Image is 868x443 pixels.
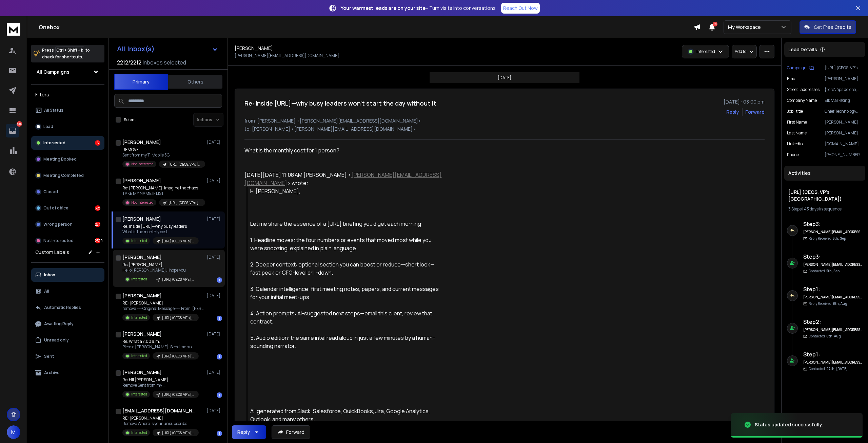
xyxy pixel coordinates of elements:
p: Interested [131,430,147,435]
p: Email [787,76,797,81]
p: Last Name [787,130,807,136]
button: Meeting Booked [31,152,104,166]
h1: All Campaigns [37,69,70,75]
p: Hello [PERSON_NAME], I hope you [122,267,199,273]
p: {'lore': 'ips dolorsi, ametconsec, adipis elitse', 'doeiusmo': 'tem incidid', 'utlabo': 'etdolore... [825,87,863,92]
p: [URL] (CEOS, VP's [GEOGRAPHIC_DATA]) [162,277,195,282]
p: [PHONE_NUMBER], [PHONE_NUMBER], [PHONE_NUMBER], [PHONE_NUMBER], [PHONE_NUMBER], [PHONE_NUMBER], [... [825,152,863,158]
button: All Status [31,104,104,117]
button: Reply [726,109,739,115]
p: [DATE] [207,293,222,298]
p: Not Interested [131,162,154,167]
button: Out of office323 [31,201,104,215]
div: Reply [237,429,250,436]
p: Chief Technology Officer [825,109,863,114]
p: [URL] (CEOS, VP's [GEOGRAPHIC_DATA]) [162,430,195,436]
p: Add to [735,49,746,54]
span: Ctrl + Shift + k [55,46,84,54]
p: [URL] (CEOS, VP's [GEOGRAPHIC_DATA]) [169,200,201,205]
h6: [PERSON_NAME][EMAIL_ADDRESS][DOMAIN_NAME] [803,262,863,267]
h1: [PERSON_NAME] [122,292,162,299]
p: to: [PERSON_NAME] <[PERSON_NAME][EMAIL_ADDRESS][DOMAIN_NAME]> [244,126,765,132]
p: [URL] (CEOS, VP's [GEOGRAPHIC_DATA]) [162,354,195,359]
h6: Step 3 : [803,253,863,261]
div: Status updated successfully. [755,421,823,428]
p: Please [PERSON_NAME], Send me an [122,344,199,350]
p: Automatic Replies [44,305,81,310]
div: | [788,206,861,212]
h6: Step 3 : [803,220,863,228]
h1: [EMAIL_ADDRESS][DOMAIN_NAME] [122,407,197,414]
p: [PERSON_NAME][EMAIL_ADDRESS][DOMAIN_NAME] [235,53,339,58]
p: Press to check for shortcuts. [42,47,90,60]
button: Primary [114,74,168,90]
p: Awaiting Reply [44,321,74,327]
button: Awaiting Reply [31,317,104,331]
p: [DOMAIN_NAME][URL] [825,141,863,147]
div: 323 [95,205,100,211]
p: Contacted [809,269,840,274]
p: Lead Details [788,46,817,53]
p: job_title [787,109,803,114]
p: RE: [PERSON_NAME] [122,416,199,421]
p: Interested [43,140,65,146]
span: 43 days in sequence [804,206,842,212]
span: 50 [713,22,717,26]
div: 1 [217,431,222,436]
h6: [PERSON_NAME][EMAIL_ADDRESS][DOMAIN_NAME] [803,229,863,235]
p: [PERSON_NAME][EMAIL_ADDRESS][DOMAIN_NAME] [825,76,863,81]
p: REMOVE [122,147,204,152]
p: [DATE] [207,331,222,337]
p: [DATE] : 03:00 pm [724,98,765,105]
div: 224 [95,222,100,227]
p: Interested [131,277,147,282]
p: Elk Marketing [825,98,863,103]
p: street_addresses [787,87,820,92]
p: Interested [131,238,147,243]
button: Closed [31,185,104,199]
p: What is the monthly cost [122,229,199,235]
span: 24th, [DATE] [826,366,848,371]
p: Sent from my T-Mobile 5G [122,152,204,158]
h1: Onebox [39,23,694,31]
p: Re: [PERSON_NAME] [122,262,199,267]
button: Others [168,74,222,89]
div: Forward [745,109,765,115]
div: 1 [217,354,222,359]
div: 1 [217,277,222,283]
p: My Workspace [728,24,764,31]
p: [URL] (CEOS, VP's [GEOGRAPHIC_DATA]) [169,162,201,167]
p: Contacted [809,366,848,371]
p: 3082 [17,121,22,127]
p: Not Interested [131,200,154,205]
button: Lead [31,120,104,133]
button: Archive [31,366,104,380]
button: M [7,425,20,439]
p: [DATE] [207,140,222,145]
p: Inbox [44,272,55,278]
p: Phone [787,152,799,158]
p: remove -----Original Message----- From: [PERSON_NAME] [122,306,204,311]
button: Forward [272,425,310,439]
h3: Filters [31,90,104,99]
p: Interested [131,353,147,358]
button: Inbox [31,268,104,282]
p: [DATE] [207,178,222,183]
p: from: [PERSON_NAME] <[PERSON_NAME][EMAIL_ADDRESS][DOMAIN_NAME]> [244,117,765,124]
p: Reply Received [809,301,847,306]
h6: Step 2 : [803,318,863,326]
p: Sent [44,354,54,359]
div: 6 [95,140,100,146]
p: Reply Received [809,236,846,241]
p: [DATE] [207,216,222,222]
p: Meeting Completed [43,173,84,178]
h6: [PERSON_NAME][EMAIL_ADDRESS][DOMAIN_NAME] [803,295,863,300]
h1: [PERSON_NAME] [122,177,161,184]
h1: [PERSON_NAME] [235,45,273,52]
p: – Turn visits into conversations [341,5,496,12]
button: Reply [232,425,266,439]
p: All [44,289,49,294]
span: 8th, Aug [833,301,847,306]
p: [DATE] [207,255,222,260]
